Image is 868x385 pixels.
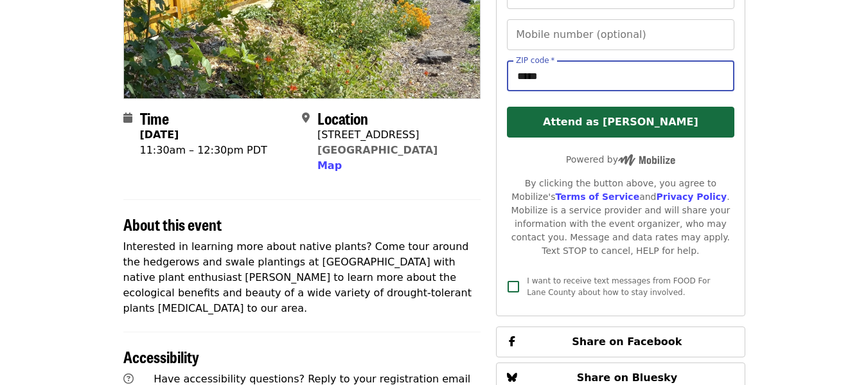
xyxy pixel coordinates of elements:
[656,192,727,202] a: Privacy Policy
[140,107,169,129] span: Time
[317,144,438,156] a: [GEOGRAPHIC_DATA]
[140,129,179,141] strong: [DATE]
[302,112,310,124] i: map-marker-alt icon
[572,336,682,348] span: Share on Facebook
[317,159,342,172] span: Map
[527,276,710,297] span: I want to receive text messages from FOOD For Lane County about how to stay involved.
[618,154,675,166] img: Powered by Mobilize
[317,158,342,174] button: Map
[507,19,734,50] input: Mobile number (optional)
[507,60,734,91] input: ZIP code
[507,107,734,138] button: Attend as [PERSON_NAME]
[317,107,368,129] span: Location
[496,327,745,357] button: Share on Facebook
[123,213,222,235] span: About this event
[123,239,481,316] p: Interested in learning more about native plants? Come tour around the hedgerows and swale plantin...
[123,112,132,124] i: calendar icon
[516,57,554,64] label: ZIP code
[566,154,675,165] span: Powered by
[123,345,199,368] span: Accessibility
[577,372,678,384] span: Share on Bluesky
[507,177,734,258] div: By clicking the button above, you agree to Mobilize's and . Mobilize is a service provider and wi...
[123,373,134,385] i: question-circle icon
[555,192,639,202] a: Terms of Service
[140,143,267,158] div: 11:30am – 12:30pm PDT
[317,127,438,143] div: [STREET_ADDRESS]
